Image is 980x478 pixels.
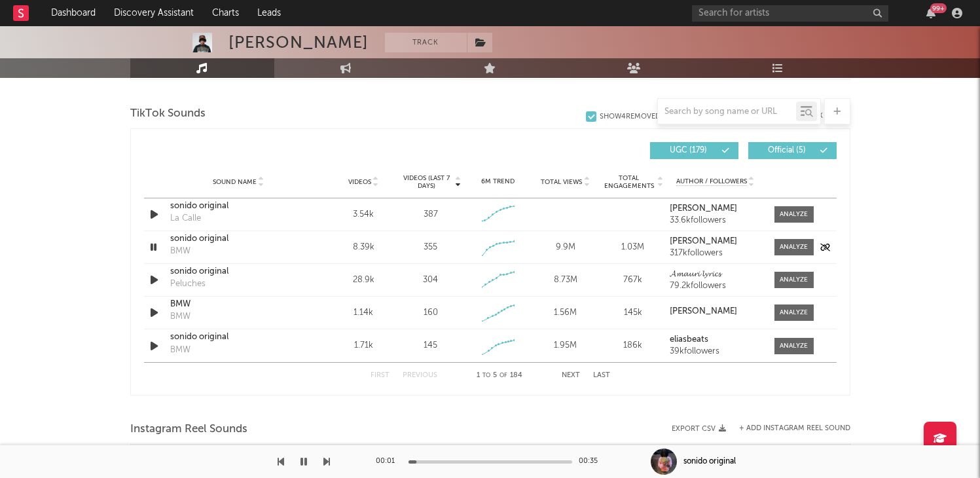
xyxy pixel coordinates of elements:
[170,278,206,291] div: Peluches
[535,306,596,320] div: 1.56M
[130,422,247,437] span: Instagram Reel Sounds
[562,372,580,379] button: Next
[424,339,437,352] div: 145
[348,178,371,186] span: Videos
[670,270,721,278] strong: 𝓐𝓶𝓪𝓾𝓻𝓲 𝓵𝔂𝓻𝓲𝓬𝓼
[424,241,437,254] div: 355
[593,372,610,379] button: Last
[739,425,850,432] button: + Add Instagram Reel Sound
[670,270,761,279] a: 𝓐𝓶𝓪𝓾𝓻𝓲 𝓵𝔂𝓻𝓲𝓬𝓼
[670,307,737,316] strong: [PERSON_NAME]
[333,241,394,254] div: 8.39k
[670,335,708,344] strong: eliasbeats
[170,245,191,258] div: BMW
[424,306,438,320] div: 160
[683,456,736,468] div: sonido original
[670,307,761,316] a: [PERSON_NAME]
[170,212,201,225] div: La Calle
[650,142,738,159] button: UGC(179)
[676,177,747,186] span: Author / Followers
[670,249,761,258] div: 317k followers
[170,310,191,323] div: BMW
[170,344,191,357] div: BMW
[333,339,394,352] div: 1.71k
[170,298,307,311] a: BMW
[400,174,453,190] span: Videos (last 7 days)
[757,147,817,155] span: Official ( 5 )
[170,232,307,246] a: sonido original
[333,306,394,320] div: 1.14k
[602,174,655,190] span: Total Engagements
[463,368,535,384] div: 1 5 184
[213,178,257,186] span: Sound Name
[658,107,796,117] input: Search by song name or URL
[371,372,390,379] button: First
[333,208,394,221] div: 3.54k
[333,274,394,287] div: 28.9k
[672,425,726,433] button: Export CSV
[535,339,596,352] div: 1.95M
[670,237,737,246] strong: [PERSON_NAME]
[424,208,438,221] div: 387
[423,274,438,287] div: 304
[541,178,582,186] span: Total Views
[535,274,596,287] div: 8.73M
[170,331,307,344] a: sonido original
[670,204,761,213] a: [PERSON_NAME]
[602,306,663,320] div: 145k
[602,241,663,254] div: 1.03M
[692,5,888,22] input: Search for artists
[670,204,737,213] strong: [PERSON_NAME]
[499,373,507,378] span: of
[670,282,761,291] div: 79.2k followers
[670,347,761,356] div: 39k followers
[579,454,605,469] div: 00:35
[170,200,307,213] a: sonido original
[535,241,596,254] div: 9.9M
[602,339,663,352] div: 186k
[670,216,761,225] div: 33.6k followers
[170,265,307,278] a: sonido original
[228,33,369,52] div: [PERSON_NAME]
[930,3,947,13] div: 99 +
[670,237,761,246] a: [PERSON_NAME]
[748,142,837,159] button: Official(5)
[482,373,490,378] span: to
[403,372,437,379] button: Previous
[659,147,719,155] span: UGC ( 179 )
[926,8,935,18] button: 99+
[376,454,402,469] div: 00:01
[467,177,528,187] div: 6M Trend
[670,335,761,344] a: eliasbeats
[385,33,467,52] button: Track
[602,274,663,287] div: 767k
[726,425,850,432] div: + Add Instagram Reel Sound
